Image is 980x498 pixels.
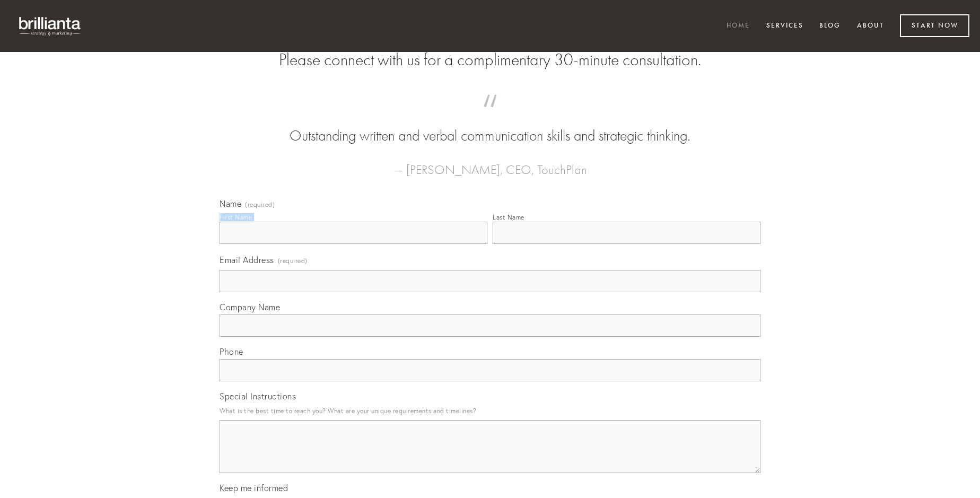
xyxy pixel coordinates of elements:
[11,11,90,41] img: brillianta - research, strategy, marketing
[850,18,891,35] a: About
[220,213,252,221] div: First Name
[220,255,274,265] span: Email Address
[220,302,280,312] span: Company Name
[245,202,275,208] span: (required)
[759,18,810,35] a: Services
[720,18,757,35] a: Home
[220,198,241,209] span: Name
[237,105,743,126] span: “
[220,50,760,70] h2: Please connect with us for a complimentary 30-minute consultation.
[278,254,308,268] span: (required)
[900,14,969,37] a: Start Now
[220,483,288,493] span: Keep me informed
[237,146,743,180] figcaption: — [PERSON_NAME], CEO, TouchPlan
[237,105,743,146] blockquote: Outstanding written and verbal communication skills and strategic thinking.
[220,404,760,418] p: What is the best time to reach you? What are your unique requirements and timelines?
[220,391,296,401] span: Special Instructions
[493,213,524,221] div: Last Name
[220,346,243,357] span: Phone
[812,18,847,35] a: Blog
